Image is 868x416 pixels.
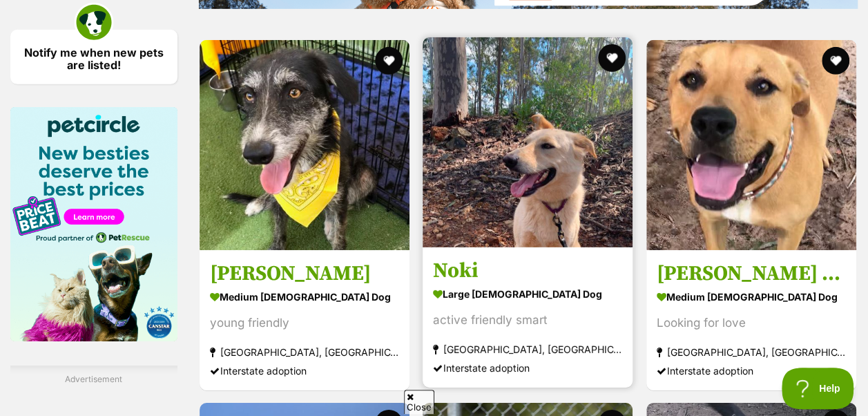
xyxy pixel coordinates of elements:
[210,361,399,379] div: Interstate adoption
[433,339,622,358] strong: [GEOGRAPHIC_DATA], [GEOGRAPHIC_DATA]
[404,390,434,414] span: Close
[200,249,409,390] a: [PERSON_NAME] medium [DEMOGRAPHIC_DATA] Dog young friendly [GEOGRAPHIC_DATA], [GEOGRAPHIC_DATA] I...
[657,361,846,379] div: Interstate adoption
[646,40,856,250] img: Jack Scar (Jax) - Staffordshire Bull Terrier Dog
[210,260,399,286] h3: [PERSON_NAME]
[200,40,409,250] img: Brandt - Australian Kelpie x Border Collie x Irish Wolfhound Dog
[433,283,622,303] strong: large [DEMOGRAPHIC_DATA] Dog
[657,342,846,361] strong: [GEOGRAPHIC_DATA], [GEOGRAPHIC_DATA]
[599,44,626,72] button: favourite
[646,249,856,390] a: [PERSON_NAME] (Jax) medium [DEMOGRAPHIC_DATA] Dog Looking for love [GEOGRAPHIC_DATA], [GEOGRAPHIC...
[210,286,399,306] strong: medium [DEMOGRAPHIC_DATA] Dog
[657,286,846,306] strong: medium [DEMOGRAPHIC_DATA] Dog
[423,247,633,387] a: Noki large [DEMOGRAPHIC_DATA] Dog active friendly smart [GEOGRAPHIC_DATA], [GEOGRAPHIC_DATA] Inte...
[10,107,177,341] img: Pet Circle promo banner
[433,310,622,329] div: active friendly smart
[782,368,854,409] iframe: Help Scout Beacon - Open
[10,30,177,84] a: Notify me when new pets are listed!
[423,37,633,247] img: Noki - Border Collie x White Swiss Shepherd Dog
[822,47,849,75] button: favourite
[210,342,399,361] strong: [GEOGRAPHIC_DATA], [GEOGRAPHIC_DATA]
[433,358,622,377] div: Interstate adoption
[657,260,846,286] h3: [PERSON_NAME] (Jax)
[433,257,622,283] h3: Noki
[375,47,403,75] button: favourite
[657,313,846,332] div: Looking for love
[210,313,399,332] div: young friendly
